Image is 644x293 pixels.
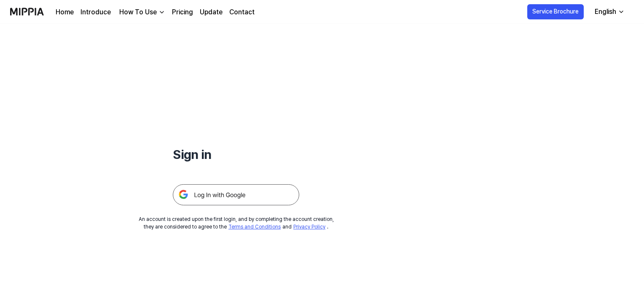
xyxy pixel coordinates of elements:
button: Service Brochure [527,4,584,19]
a: Contact [229,7,255,17]
div: English [593,7,618,17]
a: Introduce [80,7,111,17]
img: down [158,9,165,16]
a: Terms and Conditions [228,224,281,230]
h1: Sign in [173,145,299,164]
div: How To Use [118,7,158,17]
a: Update [200,7,223,17]
a: Home [56,7,74,17]
a: Pricing [172,7,193,17]
button: English [588,3,630,20]
button: How To Use [118,7,165,17]
div: An account is created upon the first login, and by completing the account creation, they are cons... [139,215,334,231]
img: 구글 로그인 버튼 [173,184,299,205]
a: Privacy Policy [293,224,325,230]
